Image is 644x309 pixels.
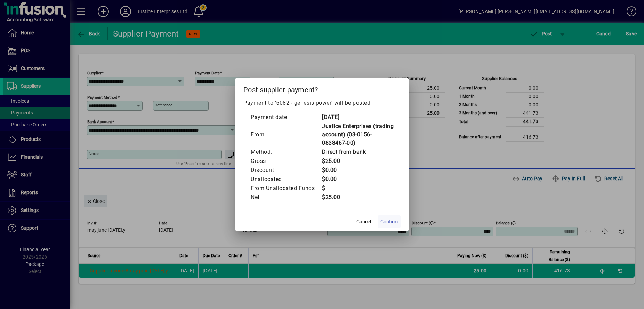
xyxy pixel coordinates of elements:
td: Discount [250,166,322,175]
button: Cancel [353,215,375,228]
td: Gross [250,157,322,166]
button: Confirm [378,215,401,228]
h2: Post supplier payment? [235,78,409,98]
td: Payment date [250,113,322,122]
td: Method: [250,148,322,157]
td: Net [250,193,322,202]
span: Confirm [380,218,398,225]
td: [DATE] [322,113,394,122]
td: Direct from bank [322,148,394,157]
td: $25.00 [322,157,394,166]
td: $25.00 [322,193,394,202]
td: $0.00 [322,166,394,175]
p: Payment to '5082 - genesis power' will be posted. [243,99,401,107]
td: From Unallocated Funds [250,184,322,193]
td: Justice Enterprises (trading account) (03-0156-0838467-00) [322,122,394,148]
td: $0.00 [322,175,394,184]
span: Cancel [356,218,371,225]
td: $ [322,184,394,193]
td: Unallocated [250,175,322,184]
td: From: [250,122,322,148]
